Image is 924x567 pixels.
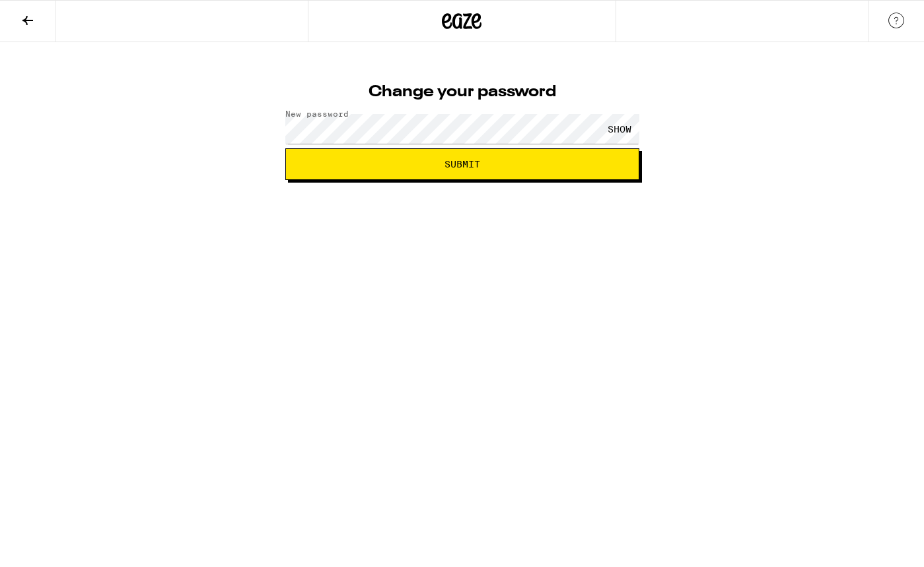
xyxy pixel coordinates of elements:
div: SHOW [600,114,639,144]
h1: Change your password [285,84,639,100]
span: Hi. Need any help? [8,9,95,20]
label: New password [285,109,349,118]
span: Submit [444,160,480,169]
button: Submit [285,148,639,180]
